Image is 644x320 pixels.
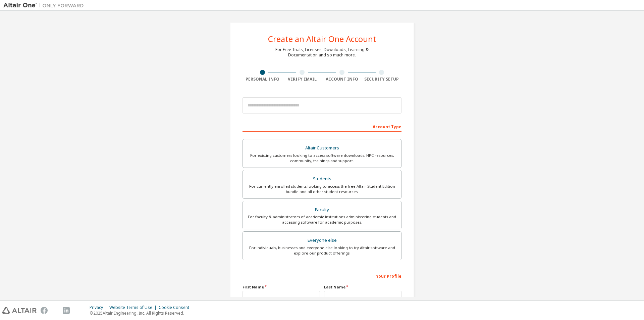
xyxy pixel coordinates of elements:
div: Faculty [247,205,397,215]
div: Account Type [243,121,401,132]
label: First Name [243,284,320,290]
p: © 2025 Altair Engineering, Inc. All Rights Reserved. [90,310,193,316]
div: For Free Trials, Licenses, Downloads, Learning & Documentation and so much more. [275,47,369,58]
div: For currently enrolled students looking to access the free Altair Student Edition bundle and all ... [247,184,397,194]
div: For existing customers looking to access software downloads, HPC resources, community, trainings ... [247,153,397,164]
div: Altair Customers [247,143,397,153]
img: linkedin.svg [63,307,70,314]
div: Everyone else [247,236,397,245]
img: Altair One [3,2,87,9]
div: Website Terms of Use [109,305,159,310]
div: Security Setup [362,77,402,82]
div: Verify Email [282,77,322,82]
div: Create an Altair One Account [268,35,376,43]
label: Last Name [324,284,401,290]
img: facebook.svg [41,307,48,314]
div: Your Profile [243,270,401,281]
div: Personal Info [243,77,282,82]
div: Privacy [90,305,109,310]
div: Students [247,174,397,184]
div: For faculty & administrators of academic institutions administering students and accessing softwa... [247,214,397,225]
div: For individuals, businesses and everyone else looking to try Altair software and explore our prod... [247,245,397,256]
div: Cookie Consent [159,305,193,310]
img: altair_logo.svg [2,307,37,314]
div: Account Info [322,77,362,82]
